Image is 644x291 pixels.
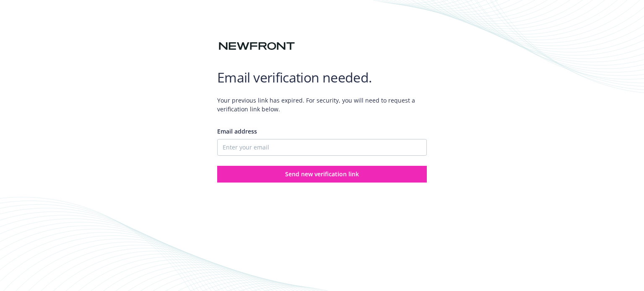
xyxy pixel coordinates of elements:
button: Send new verification link [217,166,427,183]
span: Send new verification link [285,170,359,178]
h1: Email verification needed. [217,69,427,86]
span: Your previous link has expired. For security, you will need to request a verification link below. [217,89,427,120]
img: Newfront logo [217,39,296,54]
span: Email address [217,127,257,135]
input: Enter your email [217,139,427,156]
